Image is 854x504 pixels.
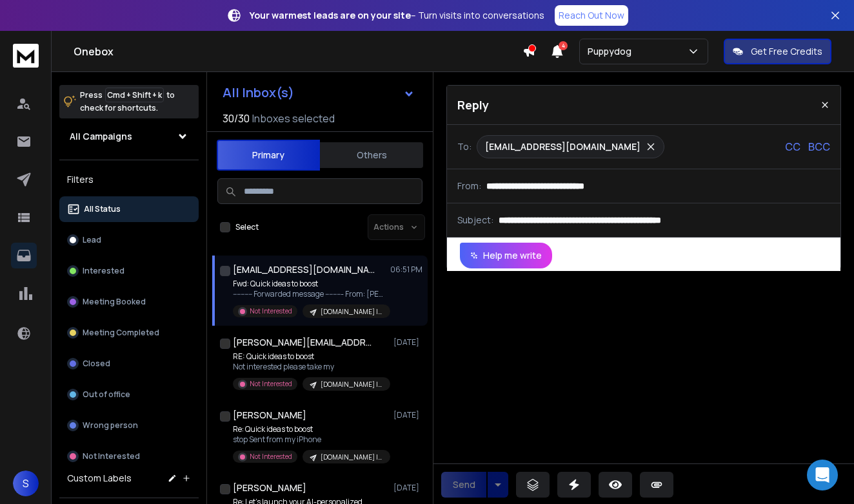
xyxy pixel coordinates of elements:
p: [DATE] [393,337,422,348]
p: Fwd: Quick ideas to boost [233,279,388,289]
p: [DOMAIN_NAME] | SaaS Companies [321,453,382,462]
p: Not interested please take my [233,362,388,372]
button: All Inbox(s) [212,80,425,106]
h1: All Inbox(s) [223,86,294,99]
p: – Turn visits into conversations [250,9,544,22]
p: BCC [808,139,830,154]
p: Puppydog [588,45,637,58]
button: Others [320,141,423,169]
button: S [13,471,39,496]
strong: Your warmest leads are on your site [250,9,411,21]
p: [DOMAIN_NAME] | SaaS Companies [321,380,382,389]
p: Meeting Booked [83,297,146,307]
button: Lead [59,227,199,253]
p: All Status [84,204,121,214]
p: Closed [83,359,110,369]
span: 30 / 30 [223,111,250,126]
p: Not Interested [250,306,292,316]
p: Not Interested [83,451,140,462]
p: Out of office [83,389,130,400]
button: Help me write [460,243,552,268]
p: 06:51 PM [390,265,422,275]
button: Interested [59,258,199,284]
h1: Onebox [74,44,522,59]
p: [DATE] [393,483,422,493]
p: RE: Quick ideas to boost [233,351,388,362]
button: Out of office [59,382,199,407]
p: Get Free Credits [751,45,822,58]
a: Reach Out Now [555,5,628,26]
p: ---------- Forwarded message --------- From: [PERSON_NAME] [233,289,388,299]
p: stop Sent from my iPhone [233,434,388,445]
p: Wrong person [83,420,138,431]
p: [DATE] [393,410,422,420]
button: Not Interested [59,443,199,469]
h1: All Campaigns [70,130,132,143]
h1: [PERSON_NAME] [233,409,306,422]
p: [EMAIL_ADDRESS][DOMAIN_NAME] [485,140,640,153]
p: Press to check for shortcuts. [80,89,175,115]
button: Meeting Completed [59,320,199,346]
p: Re: Quick ideas to boost [233,424,388,434]
p: From: [457,180,481,192]
div: Open Intercom Messenger [807,460,838,490]
img: logo [13,44,39,68]
span: Cmd + Shift + k [105,88,164,102]
p: Lead [83,235,101,245]
h3: Filters [59,171,199,189]
button: Meeting Booked [59,289,199,315]
span: 4 [559,41,568,50]
button: All Campaigns [59,124,199,149]
h1: [PERSON_NAME] [233,481,306,494]
h1: [EMAIL_ADDRESS][DOMAIN_NAME] [233,263,375,276]
p: Not Interested [250,452,292,462]
p: Reach Out Now [559,9,624,22]
button: All Status [59,196,199,222]
p: Meeting Completed [83,328,159,338]
p: Subject: [457,214,493,227]
button: Wrong person [59,413,199,438]
p: Reply [457,96,489,114]
p: Interested [83,266,124,276]
p: Not Interested [250,379,292,389]
h1: [PERSON_NAME][EMAIL_ADDRESS][DOMAIN_NAME] [233,336,375,349]
button: Get Free Credits [724,39,831,64]
button: Closed [59,351,199,377]
p: [DOMAIN_NAME] | SaaS Companies [321,307,382,317]
p: CC [785,139,800,154]
h3: Inboxes selected [252,111,335,126]
p: To: [457,140,472,153]
label: Select [235,222,259,232]
h3: Custom Labels [67,472,132,485]
button: Primary [217,140,320,171]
